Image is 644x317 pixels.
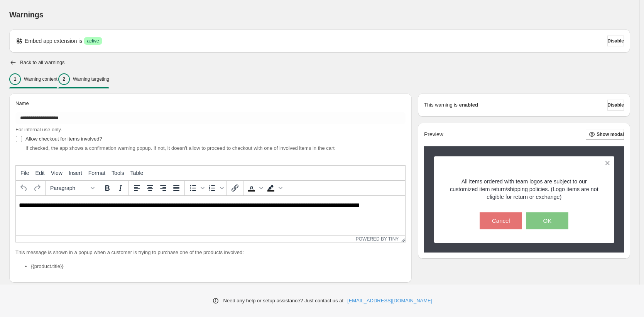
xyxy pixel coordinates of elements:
[31,263,406,270] li: {{product.title}}
[15,249,406,256] p: This message is shown in a popup when a customer is trying to purchase one of the products involved:
[20,170,29,176] span: File
[15,100,29,106] span: Name
[130,170,143,176] span: Table
[25,145,335,151] span: If checked, the app shows a confirmation warning popup. If not, it doesn't allow to proceed to ch...
[424,101,458,109] p: This warning is
[9,71,57,87] button: 1Warning content
[25,37,82,45] p: Embed app extension is
[15,127,62,132] span: For internal use only.
[69,170,82,176] span: Insert
[526,212,568,229] button: OK
[50,185,88,191] span: Paragraph
[607,38,624,44] span: Disable
[356,236,399,242] a: Powered by Tiny
[17,181,30,195] button: Undo
[597,131,624,137] span: Show modal
[30,181,44,195] button: Redo
[58,73,70,85] div: 2
[114,181,127,195] button: Italic
[586,129,624,140] button: Show modal
[16,196,405,235] iframe: Rich Text Area
[399,236,405,242] div: Resize
[480,212,522,229] button: Cancel
[35,170,45,176] span: Edit
[206,181,225,195] div: Numbered list
[186,181,206,195] div: Bullet list
[88,170,105,176] span: Format
[459,101,478,109] strong: enabled
[130,181,144,195] button: Align left
[264,181,284,195] div: Background color
[245,181,264,195] div: Text color
[47,181,97,195] button: Formats
[607,100,624,110] button: Disable
[20,59,65,66] h2: Back to all warnings
[228,181,242,195] button: Insert/edit link
[424,131,443,138] h2: Preview
[24,76,57,82] p: Warning content
[448,178,601,201] p: All items ordered with team logos are subject to our customized item return/shipping policies. (L...
[112,170,124,176] span: Tools
[607,36,624,46] button: Disable
[157,181,170,195] button: Align right
[347,297,432,305] a: [EMAIL_ADDRESS][DOMAIN_NAME]
[144,181,157,195] button: Align center
[9,10,44,19] span: Warnings
[73,76,109,82] p: Warning targeting
[51,170,63,176] span: View
[170,181,183,195] button: Justify
[87,38,99,44] span: active
[607,102,624,108] span: Disable
[9,73,21,85] div: 1
[25,136,102,142] span: Allow checkout for items involved?
[58,71,109,87] button: 2Warning targeting
[101,181,114,195] button: Bold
